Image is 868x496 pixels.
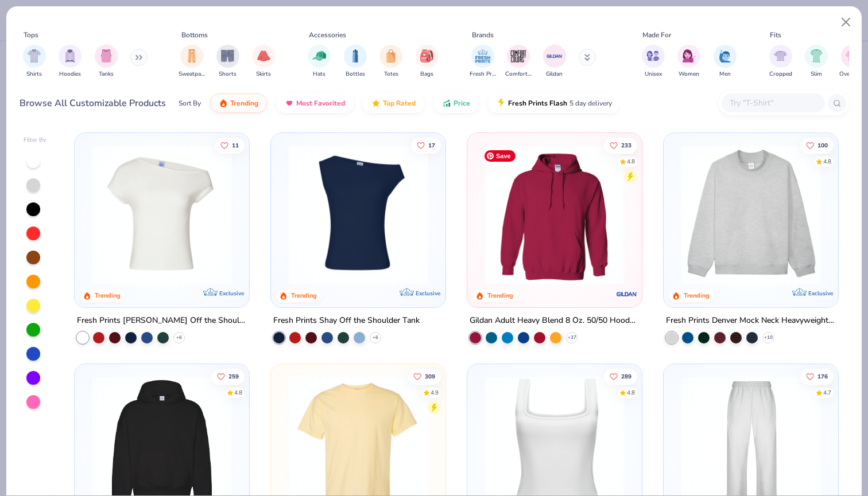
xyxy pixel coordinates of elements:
[569,97,612,110] span: 5 day delivery
[411,137,441,153] button: Like
[835,11,857,33] button: Close
[219,290,244,297] span: Exclusive
[505,45,532,79] div: filter for Comfort Colors
[252,45,275,79] button: filter button
[219,70,237,79] span: Shorts
[349,49,362,63] img: Bottles Image
[769,45,792,79] button: filter button
[26,70,42,79] span: Shirts
[839,70,865,79] span: Oversized
[185,49,198,63] img: Sweatpants Image
[346,70,365,79] span: Bottles
[470,70,496,79] span: Fresh Prints
[474,48,491,65] img: Fresh Prints Image
[256,70,271,79] span: Skirts
[677,45,700,79] button: filter button
[839,45,865,79] div: filter for Oversized
[179,45,205,79] button: filter button
[675,144,827,284] img: f5d85501-0dbb-4ee4-b115-c08fa3845d83
[666,314,836,328] div: Fresh Prints Denver Mock Neck Heavyweight Sweatshirt
[416,45,439,79] div: filter for Bags
[604,137,637,153] button: Like
[308,45,331,79] button: filter button
[229,373,239,379] span: 259
[230,99,258,108] span: Trending
[728,96,817,110] input: Try "T-Shirt"
[23,45,46,79] button: filter button
[59,45,82,79] div: filter for Hoodies
[808,290,832,297] span: Exclusive
[546,48,563,65] img: Gildan Image
[642,45,665,79] div: filter for Unisex
[282,144,434,284] img: 5716b33b-ee27-473a-ad8a-9b8687048459
[428,142,435,148] span: 17
[800,368,834,384] button: Like
[454,99,470,108] span: Price
[379,45,402,79] div: filter for Totes
[363,93,424,113] button: Top Rated
[59,70,81,79] span: Hoodies
[179,70,205,79] span: Sweatpants
[296,99,345,108] span: Most Favorited
[77,314,247,328] div: Fresh Prints [PERSON_NAME] Off the Shoulder Top
[683,49,696,63] img: Women Image
[221,49,234,63] img: Shorts Image
[800,137,834,153] button: Like
[276,93,354,113] button: Most Favorited
[23,45,46,79] div: filter for Shirts
[24,30,38,40] div: Tops
[433,93,479,113] button: Price
[273,314,420,328] div: Fresh Prints Shay Off the Shoulder Tank
[567,334,576,341] span: + 37
[64,49,76,63] img: Hoodies Image
[95,45,118,79] div: filter for Tanks
[344,45,367,79] div: filter for Bottles
[313,70,325,79] span: Hats
[770,30,781,40] div: Fits
[479,144,630,284] img: 01756b78-01f6-4cc6-8d8a-3c30c1a0c8ac
[839,45,865,79] button: filter button
[823,388,831,397] div: 4.7
[384,70,398,79] span: Totes
[774,49,787,63] img: Cropped Image
[505,70,532,79] span: Comfort Colors
[216,45,239,79] div: filter for Shorts
[719,70,731,79] span: Men
[805,45,828,79] button: filter button
[543,45,566,79] div: filter for Gildan
[232,142,239,148] span: 11
[508,99,567,108] span: Fresh Prints Flash
[179,98,201,108] div: Sort By
[212,368,245,384] button: Like
[420,49,433,63] img: Bags Image
[99,70,114,79] span: Tanks
[434,144,586,284] img: af1e0f41-62ea-4e8f-9b2b-c8bb59fc549d
[627,388,635,397] div: 4.8
[543,45,566,79] button: filter button
[646,49,660,63] img: Unisex Image
[645,70,662,79] span: Unisex
[100,49,113,63] img: Tanks Image
[679,70,699,79] span: Women
[385,49,397,63] img: Totes Image
[764,334,772,341] span: + 10
[210,93,267,113] button: Trending
[604,368,637,384] button: Like
[621,373,631,379] span: 289
[420,70,433,79] span: Bags
[59,45,82,79] button: filter button
[431,388,439,397] div: 4.9
[810,49,823,63] img: Slim Image
[714,45,737,79] button: filter button
[811,70,822,79] span: Slim
[472,30,494,40] div: Brands
[28,49,41,63] img: Shirts Image
[470,45,496,79] div: filter for Fresh Prints
[309,30,346,40] div: Accessories
[219,99,228,108] img: trending.gif
[505,45,532,79] button: filter button
[488,93,621,113] button: Fresh Prints Flash5 day delivery
[642,45,665,79] button: filter button
[371,99,381,108] img: TopRated.gif
[546,70,563,79] span: Gildan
